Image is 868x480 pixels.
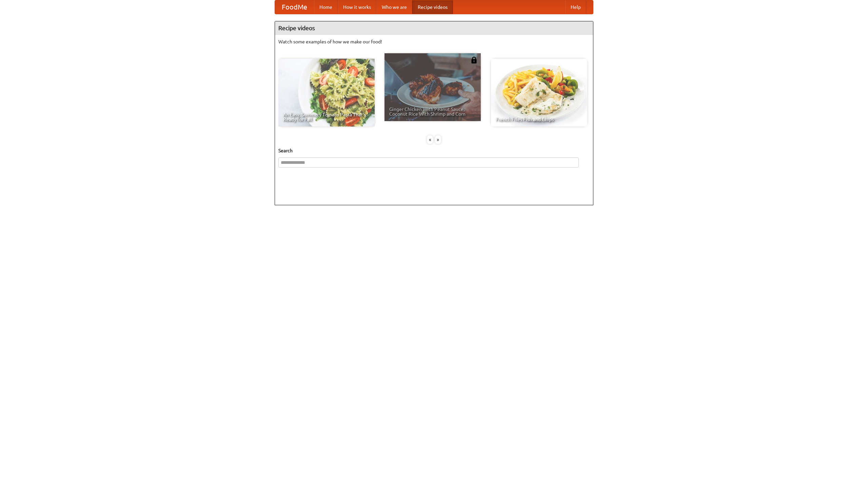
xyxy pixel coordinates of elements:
[275,21,593,35] h4: Recipe videos
[338,0,376,14] a: How it works
[471,57,477,63] img: 483408.png
[283,112,370,122] span: An Easy, Summery Tomato Pasta That's Ready for Fall
[427,135,433,144] div: «
[278,147,590,154] h5: Search
[435,135,441,144] div: »
[565,0,586,14] a: Help
[376,0,412,14] a: Who we are
[491,59,587,127] a: French Fries Fish and Chips
[496,117,583,122] span: French Fries Fish and Chips
[412,0,453,14] a: Recipe videos
[278,38,590,45] p: Watch some examples of how we make our food!
[275,0,314,14] a: FoodMe
[278,59,375,127] a: An Easy, Summery Tomato Pasta That's Ready for Fall
[314,0,338,14] a: Home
